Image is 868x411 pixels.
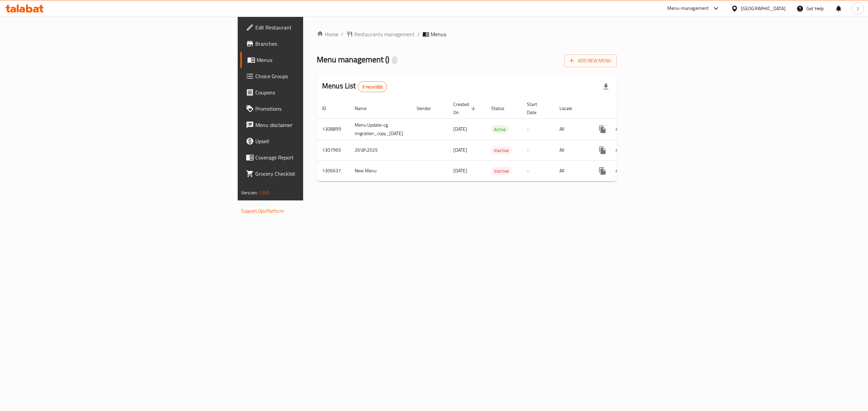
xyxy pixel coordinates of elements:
[417,104,440,112] span: Vendor
[255,72,377,80] span: Choice Groups
[857,5,859,12] span: J
[241,188,258,197] span: Version:
[521,140,554,160] td: -
[491,126,509,133] span: Active
[240,117,383,133] a: Menu disclaimer
[570,57,611,65] span: Add New Menu
[240,149,383,166] a: Coverage Report
[255,105,377,113] span: Promotions
[594,142,611,158] button: more
[554,140,589,160] td: All
[611,163,627,179] button: Change Status
[355,104,375,112] span: Name
[453,146,467,154] span: [DATE]
[257,56,377,64] span: Menus
[431,30,446,38] span: Menus
[491,167,512,175] span: Inactive
[491,147,512,154] span: Inactive
[241,200,272,209] span: Get support on:
[667,4,709,13] div: Menu-management
[594,163,611,179] button: more
[255,170,377,178] span: Grocery Checklist
[322,104,335,112] span: ID
[417,30,420,38] li: /
[527,100,546,116] span: Start Date
[240,68,383,84] a: Choice Groups
[611,142,627,158] button: Change Status
[255,40,377,48] span: Branches
[453,166,467,175] span: [DATE]
[491,104,513,112] span: Status
[255,153,377,161] span: Coverage Report
[491,146,512,154] div: Inactive
[491,167,512,175] div: Inactive
[453,125,467,133] span: [DATE]
[255,23,377,31] span: Edit Restaurant
[255,121,377,129] span: Menu disclaimer
[240,101,383,117] a: Promotions
[255,137,377,145] span: Upsell
[240,19,383,36] a: Edit Restaurant
[358,84,387,90] span: 3 record(s)
[322,81,387,92] h2: Menus List
[564,55,617,67] button: Add New Menu
[611,121,627,137] button: Change Status
[259,188,269,197] span: 1.0.0
[741,5,786,12] div: [GEOGRAPHIC_DATA]
[598,79,614,95] div: Export file
[240,166,383,182] a: Grocery Checklist
[255,88,377,96] span: Coupons
[358,81,387,92] div: Total records count
[317,30,617,38] nav: breadcrumb
[554,160,589,181] td: All
[453,100,478,116] span: Created On
[317,98,665,181] table: enhanced table
[240,36,383,52] a: Branches
[241,207,284,215] a: Support.OpsPlatform
[354,30,415,38] span: Restaurants management
[240,84,383,101] a: Coupons
[589,98,665,119] th: Actions
[559,104,581,112] span: Locale
[554,118,589,140] td: All
[521,160,554,181] td: -
[521,118,554,140] td: -
[240,133,383,149] a: Upsell
[594,121,611,137] button: more
[240,52,383,68] a: Menus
